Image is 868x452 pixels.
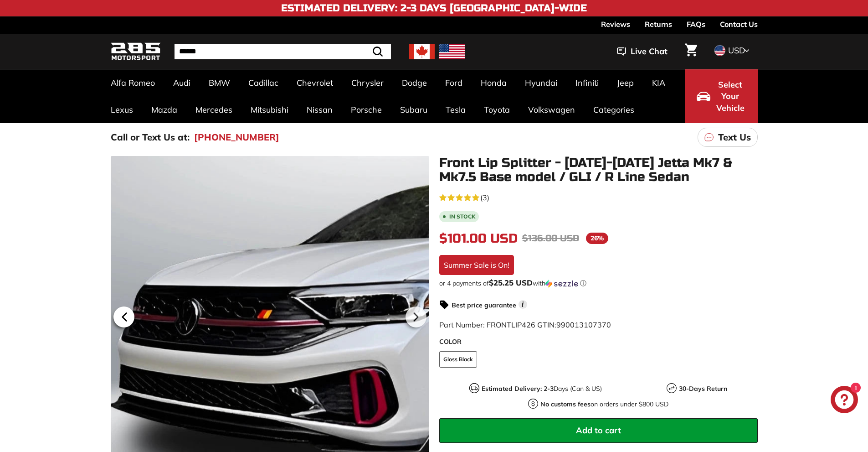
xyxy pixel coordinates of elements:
img: Logo_285_Motorsport_areodynamics_components [111,41,161,62]
span: USD [728,45,745,56]
h4: Estimated Delivery: 2-3 Days [GEOGRAPHIC_DATA]-Wide [281,3,587,14]
a: Mitsubishi [241,96,298,123]
a: Alfa Romeo [102,69,164,96]
a: Chevrolet [288,69,342,96]
a: Cart [679,36,703,67]
a: BMW [200,69,239,96]
img: Sezzle [545,280,578,288]
span: Add to cart [576,425,621,436]
span: $136.00 USD [522,233,579,244]
p: Call or Text Us at: [111,130,190,144]
p: Days (Can & US) [482,384,602,394]
strong: Best price guarantee [452,301,516,309]
a: Dodge [393,69,436,96]
a: Chrysler [342,69,393,96]
span: Select Your Vehicle [715,79,746,114]
div: or 4 payments of$25.25 USDwithSezzle Click to learn more about Sezzle [439,279,758,288]
span: (3) [480,192,489,203]
button: Live Chat [605,40,679,63]
button: Select Your Vehicle [685,69,758,123]
inbox-online-store-chat: Shopify online store chat [828,386,861,416]
div: Summer Sale is On! [439,255,514,275]
span: Live Chat [631,46,668,57]
span: 990013107370 [556,320,611,329]
a: Subaru [391,96,437,123]
a: Text Us [698,128,758,147]
a: Contact Us [720,16,758,32]
a: Categories [584,96,643,123]
a: Toyota [475,96,519,123]
strong: 30-Days Return [679,384,727,393]
a: KIA [643,69,674,96]
span: $101.00 USD [439,231,518,246]
p: Text Us [718,130,751,144]
a: FAQs [687,16,705,32]
b: In stock [449,214,475,219]
div: or 4 payments of with [439,279,758,288]
span: 26% [586,233,608,244]
p: on orders under $800 USD [540,400,668,409]
strong: No customs fees [540,400,591,408]
span: Part Number: FRONTLIP426 GTIN: [439,320,611,329]
a: Cadillac [239,69,288,96]
a: Nissan [298,96,342,123]
label: COLOR [439,337,758,347]
a: Returns [645,16,672,32]
a: Lexus [102,96,142,123]
span: $25.25 USD [489,278,533,287]
a: Porsche [342,96,391,123]
a: Hyundai [516,69,566,96]
h1: Front Lip Splitter - [DATE]-[DATE] Jetta Mk7 & Mk7.5 Base model / GLI / R Line Sedan [439,156,758,184]
span: i [519,300,527,309]
a: Mazda [142,96,186,123]
a: Jeep [608,69,643,96]
a: Honda [472,69,516,96]
a: Reviews [601,16,630,32]
input: Search [175,44,391,59]
a: Tesla [437,96,475,123]
a: Infiniti [566,69,608,96]
button: Add to cart [439,418,758,443]
a: Volkswagen [519,96,584,123]
a: Mercedes [186,96,241,123]
a: Audi [164,69,200,96]
strong: Estimated Delivery: 2-3 [482,384,554,393]
a: Ford [436,69,472,96]
a: [PHONE_NUMBER] [194,130,279,144]
a: 5.0 rating (3 votes) [439,191,758,203]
